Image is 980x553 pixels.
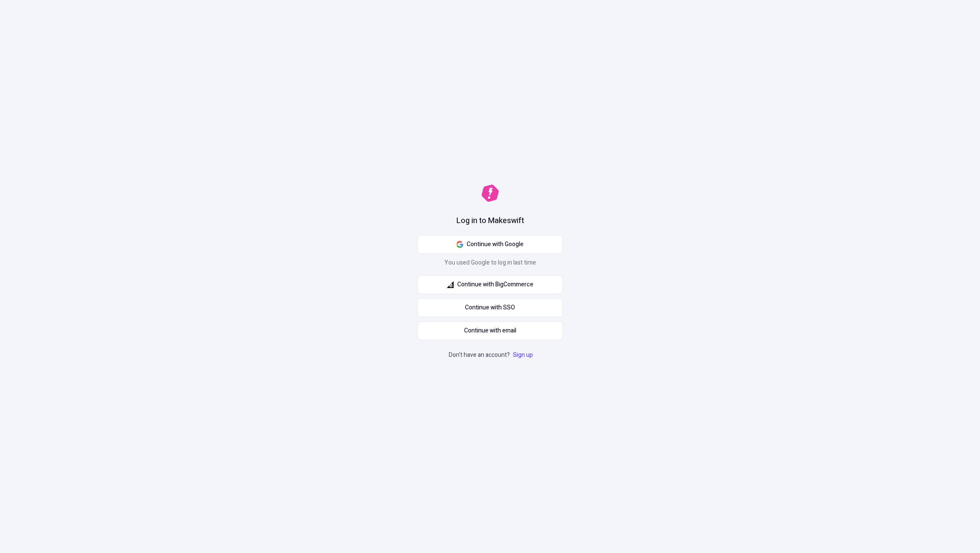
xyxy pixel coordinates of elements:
a: Continue with SSO [417,298,563,317]
span: Continue with BigCommerce [457,280,533,289]
p: Don't have an account? [449,350,535,360]
h1: Log in to Makeswift [456,215,524,226]
p: You used Google to log in last time [417,258,563,271]
button: Continue with email [417,321,563,340]
a: Sign up [511,350,535,359]
button: Continue with BigCommerce [417,275,563,294]
span: Continue with Google [467,240,524,249]
button: Continue with Google [417,235,563,254]
span: Continue with email [464,326,516,335]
